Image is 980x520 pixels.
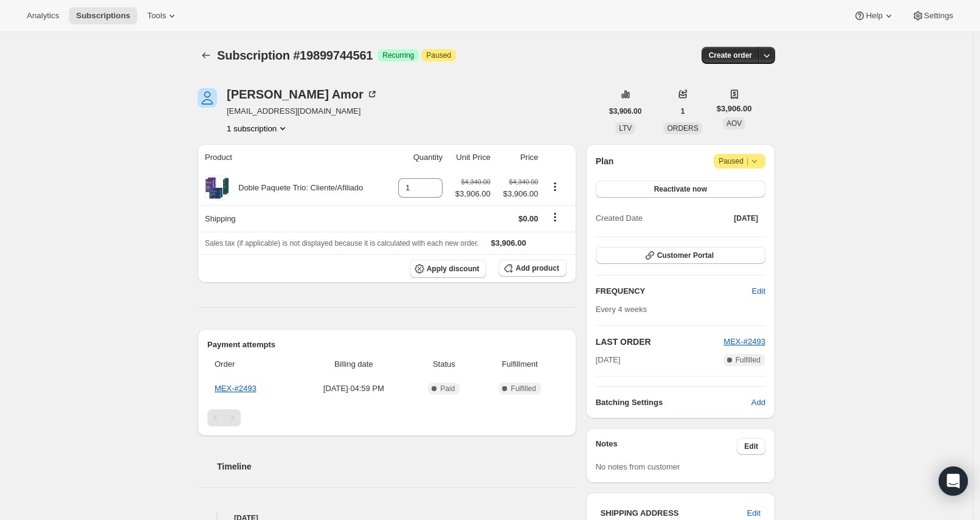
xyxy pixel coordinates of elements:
h2: FREQUENCY [596,285,752,297]
div: Open Intercom Messenger [939,466,968,496]
span: LTV [619,124,632,133]
button: Subscriptions [198,47,215,64]
span: Add [751,397,765,409]
span: Every 4 weeks [596,305,647,314]
h6: Batching Settings [596,397,751,409]
button: Reactivate now [596,181,765,198]
button: Edit [745,282,773,301]
button: $3,906.00 [602,103,649,120]
button: Create order [702,47,759,64]
h2: LAST ORDER [596,336,724,348]
button: Shipping actions [545,210,565,224]
th: Shipping [198,205,388,232]
span: $3,906.00 [717,103,752,115]
span: Apply discount [427,264,480,274]
span: $3,906.00 [455,188,491,200]
button: Tools [140,7,185,24]
span: Paused [719,155,761,167]
span: Edit [752,285,765,297]
h3: Notes [596,438,737,455]
button: Product actions [545,180,565,193]
span: No notes from customer [596,462,680,471]
span: [DATE] [596,354,621,366]
th: Order [207,351,296,378]
span: Subscription #19899744561 [217,49,373,62]
small: $4,340.00 [509,178,538,185]
span: Paid [440,384,455,393]
h3: SHIPPING ADDRESS [601,507,747,519]
span: Fulfillment [480,358,559,370]
span: [EMAIL_ADDRESS][DOMAIN_NAME] [227,105,378,117]
span: 1 [681,106,685,116]
span: Edit [747,507,761,519]
button: Add product [499,260,566,277]
button: MEX-#2493 [723,336,765,348]
span: $3,906.00 [609,106,641,116]
span: Customer Portal [657,251,714,260]
span: Help [866,11,882,21]
button: 1 [674,103,692,120]
button: Customer Portal [596,247,765,264]
span: $3,906.00 [498,188,539,200]
th: Unit Price [446,144,494,171]
span: Created Date [596,212,643,224]
a: MEX-#2493 [723,337,765,346]
h2: Plan [596,155,614,167]
button: Subscriptions [69,7,137,24]
span: Settings [924,11,953,21]
span: Fulfilled [511,384,536,393]
button: Help [846,7,902,24]
span: AOV [726,119,742,128]
span: Recurring [382,50,414,60]
button: Analytics [19,7,66,24]
span: $3,906.00 [491,238,526,248]
nav: Pagination [207,409,567,426]
a: MEX-#2493 [215,384,257,393]
button: Add [744,393,773,412]
span: Billing date [300,358,407,370]
button: Apply discount [410,260,487,278]
button: Settings [905,7,961,24]
span: ORDERS [667,124,698,133]
span: Tools [147,11,166,21]
button: [DATE] [726,210,765,227]
span: [DATE] [734,213,758,223]
button: Product actions [227,122,289,134]
span: $0.00 [519,214,539,223]
div: [PERSON_NAME] Amor [227,88,378,100]
h2: Payment attempts [207,339,567,351]
span: | [747,156,748,166]
span: Paused [426,50,451,60]
th: Product [198,144,388,171]
div: Doble Paquete Trio: Cliente/Afiliado [229,182,363,194]
span: Ivanna Amor [198,88,217,108]
span: Create order [709,50,752,60]
th: Quantity [388,144,446,171]
th: Price [494,144,542,171]
span: Reactivate now [654,184,707,194]
span: Analytics [27,11,59,21]
h2: Timeline [217,460,576,473]
span: Sales tax (if applicable) is not displayed because it is calculated with each new order. [205,239,479,248]
img: product img [205,176,229,200]
small: $4,340.00 [461,178,491,185]
span: Edit [744,442,758,451]
button: Edit [737,438,765,455]
span: Fulfilled [736,355,761,365]
span: Add product [516,263,559,273]
span: [DATE] · 04:59 PM [300,383,407,395]
span: Status [415,358,473,370]
span: Subscriptions [76,11,130,21]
